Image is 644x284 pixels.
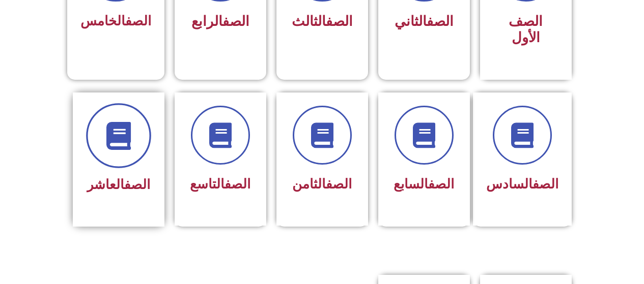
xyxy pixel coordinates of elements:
a: الصف [125,13,151,28]
span: التاسع [190,176,250,192]
span: السادس [486,176,558,192]
a: الصف [225,176,250,192]
span: الثالث [292,13,353,29]
span: الرابع [191,13,249,29]
a: الصف [326,13,353,29]
a: الصف [427,13,454,29]
span: الخامس [80,13,151,28]
span: الثامن [292,176,352,192]
a: الصف [428,176,454,192]
span: الصف الأول [509,13,543,46]
span: السابع [394,176,454,192]
a: الصف [326,176,352,192]
a: الصف [124,177,150,192]
span: الثاني [395,13,454,29]
span: العاشر [87,177,150,192]
a: الصف [222,13,249,29]
a: الصف [533,176,558,192]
